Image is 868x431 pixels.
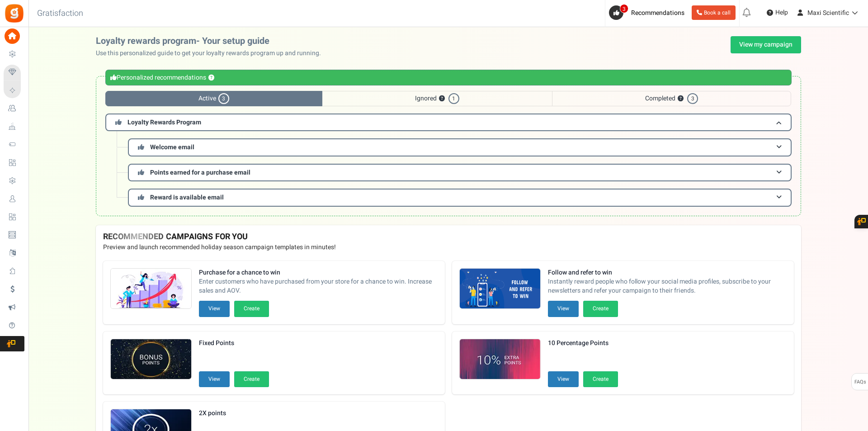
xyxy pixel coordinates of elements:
[583,371,618,387] button: Create
[103,232,794,242] h4: RECOMMENDED CAMPAIGNS FOR YOU
[199,339,269,348] strong: Fixed Points
[27,5,93,23] h3: Gratisfaction
[439,96,445,102] button: ?
[548,277,787,295] span: Instantly reward people who follow your social media profiles, subscribe to your newsletters and ...
[583,301,618,317] button: Create
[234,371,269,387] button: Create
[322,91,552,106] span: Ignored
[199,409,269,418] strong: 2X points
[96,36,328,46] h2: Loyalty rewards program- Your setup guide
[854,374,866,391] span: FAQs
[552,91,791,106] span: Completed
[548,371,579,387] button: View
[103,243,794,252] p: Preview and launch recommended holiday season campaign templates in minutes!
[448,93,459,104] span: 1
[631,8,684,18] span: Recommendations
[807,8,849,18] span: Maxi Scientific
[692,5,736,20] a: Book a call
[218,93,229,104] span: 3
[687,93,698,104] span: 3
[548,339,618,348] strong: 10 Percentage Points
[199,371,230,387] button: View
[127,118,201,127] span: Loyalty Rewards Program
[111,269,191,309] img: Recommended Campaigns
[609,5,688,20] a: 3 Recommendations
[105,70,792,85] div: Personalized recommendations
[234,301,269,317] button: Create
[773,8,788,17] span: Help
[199,301,230,317] button: View
[150,142,194,152] span: Welcome email
[731,36,801,53] a: View my campaign
[763,5,792,20] a: Help
[548,301,579,317] button: View
[548,268,787,277] strong: Follow and refer to win
[678,96,684,102] button: ?
[620,4,628,13] span: 3
[460,269,540,309] img: Recommended Campaigns
[111,339,191,380] img: Recommended Campaigns
[199,268,438,277] strong: Purchase for a chance to win
[105,91,322,106] span: Active
[208,75,214,81] button: ?
[4,3,24,24] img: Gratisfaction
[150,168,250,177] span: Points earned for a purchase email
[96,49,328,58] p: Use this personalized guide to get your loyalty rewards program up and running.
[150,193,224,202] span: Reward is available email
[460,339,540,380] img: Recommended Campaigns
[199,277,438,295] span: Enter customers who have purchased from your store for a chance to win. Increase sales and AOV.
